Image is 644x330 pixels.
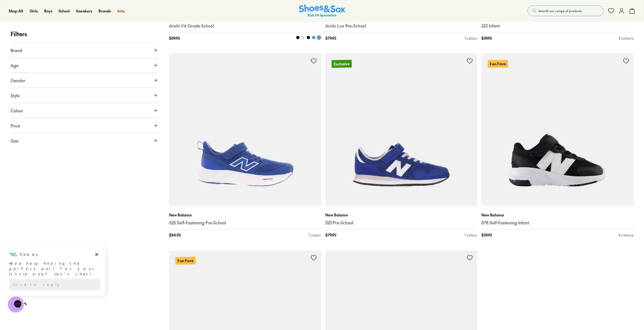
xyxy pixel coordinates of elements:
[4,6,106,32] div: Message from Shoes. Need help finding the perfect pair for your little one? Let’s chat!
[11,103,158,118] button: Colour
[175,257,196,264] p: Fan Fave
[98,8,111,13] span: Brands
[11,137,18,144] span: Size
[325,220,477,226] a: 323 Pre-School
[9,8,23,14] a: Shop All
[20,8,41,13] h3: Shoes
[325,35,336,41] span: $ 79.95
[11,107,23,114] span: Colour
[9,6,18,15] img: Shoes logo
[169,23,321,29] a: Arishi V4 Grade School
[331,60,351,68] p: Exclusive
[528,6,604,16] button: Search our range of products
[4,1,106,52] div: Campaign message
[11,133,158,148] button: Size
[488,60,508,68] p: Fan Fave
[481,232,492,238] span: $ 59.95
[481,54,633,206] a: Fan Fave
[11,118,158,133] button: Price
[299,4,345,17] a: Shoes & Sox
[11,43,158,58] button: Brand
[11,88,158,103] button: Style
[619,35,633,41] div: 2 colours
[299,4,345,17] img: SNS_Logo_Responsive.svg
[98,8,111,14] a: Brands
[30,8,38,13] span: Girls
[93,7,100,14] button: Dismiss campaign
[44,8,52,13] span: Boys
[481,220,633,226] a: 578 Self-Fastening Infant
[59,8,70,13] span: School
[169,232,181,238] span: $ 84.95
[9,8,23,13] span: Shop All
[481,23,633,29] a: 323 Infant
[11,73,158,88] button: Gender
[538,8,582,13] span: Search our range of products
[11,92,20,99] span: Style
[9,35,100,46] div: Reply to the campaigns
[11,30,158,38] p: Filters
[9,17,100,32] div: Need help finding the perfect pair for your little one? Let’s chat!
[30,8,38,14] a: Girls
[464,35,477,41] div: 1 colour
[325,212,477,218] p: New Balance
[481,212,633,218] p: New Balance
[11,58,158,73] button: Age
[618,232,633,238] div: 4 colours
[169,35,180,41] span: $ 89.95
[169,212,321,218] p: New Balance
[117,8,125,14] a: Sale
[11,47,22,53] span: Brand
[11,62,18,68] span: Age
[11,77,25,83] span: Gender
[76,8,92,14] a: Sneakers
[169,220,321,226] a: 625 Self-Fastening Pre-School
[44,8,52,14] a: Boys
[5,295,26,314] iframe: Gorgias live chat messenger
[325,23,477,29] a: Arishi Lux Pre-School
[325,54,477,206] a: Exclusive
[308,232,321,238] div: 1 colour
[464,232,477,238] div: 1 colour
[76,8,92,13] span: Sneakers
[59,8,70,14] a: School
[117,8,125,13] span: Sale
[481,35,492,41] span: $ 59.95
[325,232,336,238] span: $ 79.95
[11,122,20,129] span: Price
